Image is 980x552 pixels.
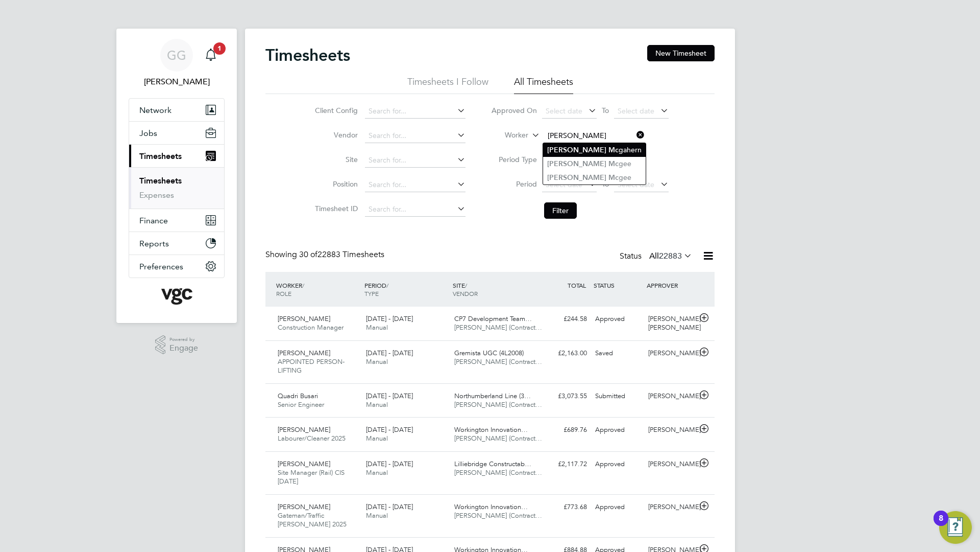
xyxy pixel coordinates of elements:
span: Powered by [169,335,198,344]
div: WORKER [274,276,362,303]
span: [DATE] - [DATE] [366,502,413,511]
label: Worker [482,130,528,141]
h2: Timesheets [265,45,350,65]
button: Jobs [129,122,224,144]
label: Timesheet ID [312,204,358,213]
div: [PERSON_NAME] [644,456,697,473]
label: Position [312,179,358,189]
span: Select date [618,106,654,116]
b: Mc [608,146,619,154]
span: Senior Engineer [278,400,324,409]
a: 1 [201,39,221,72]
div: £689.76 [538,422,591,439]
span: Select date [546,106,582,116]
span: ROLE [276,289,291,297]
span: [PERSON_NAME] [278,502,330,511]
span: / [386,281,388,289]
span: Labourer/Cleaner 2025 [278,434,346,443]
div: [PERSON_NAME] [644,388,697,405]
span: Manual [366,323,388,332]
div: £3,073.55 [538,388,591,405]
span: Reports [139,239,169,248]
button: Preferences [129,255,224,278]
span: Northumberland Line (3… [454,392,531,400]
button: Open Resource Center, 8 new notifications [939,511,972,544]
span: Manual [366,434,388,443]
div: £244.58 [538,311,591,328]
div: [PERSON_NAME] [644,345,697,362]
span: Gateman/Traffic [PERSON_NAME] 2025 [278,511,347,528]
span: 1 [213,42,226,55]
b: [PERSON_NAME] [547,173,606,182]
div: £773.68 [538,499,591,516]
span: [DATE] - [DATE] [366,459,413,468]
span: [PERSON_NAME] (Contract… [454,434,542,443]
span: / [302,281,304,289]
span: [DATE] - [DATE] [366,349,413,357]
span: [PERSON_NAME] (Contract… [454,468,542,477]
b: Mc [608,159,619,168]
span: [PERSON_NAME] (Contract… [454,323,542,332]
div: STATUS [591,276,644,294]
span: Jobs [139,128,157,138]
img: vgcgroup-logo-retina.png [161,288,192,305]
a: GG[PERSON_NAME] [129,39,225,88]
button: Timesheets [129,145,224,167]
span: [PERSON_NAME] (Contract… [454,511,542,520]
label: Approved On [491,106,537,115]
input: Search for... [365,178,465,192]
span: [PERSON_NAME] [278,349,330,357]
span: [PERSON_NAME] (Contract… [454,400,542,409]
div: Submitted [591,388,644,405]
span: Select date [618,180,654,189]
span: [DATE] - [DATE] [366,392,413,400]
span: To [599,104,612,117]
div: [PERSON_NAME] [644,499,697,516]
button: New Timesheet [647,45,715,61]
div: SITE [450,276,538,303]
span: Network [139,105,171,115]
span: Workington Innovation… [454,425,528,434]
div: [PERSON_NAME] [PERSON_NAME] [644,311,697,336]
div: 8 [939,518,943,532]
label: Client Config [312,106,358,115]
button: Finance [129,209,224,232]
span: Gauri Gautam [129,76,225,88]
span: Workington Innovation… [454,502,528,511]
label: Period [491,179,537,189]
span: GG [167,49,186,62]
span: [PERSON_NAME] [278,314,330,323]
b: [PERSON_NAME] [547,146,606,154]
li: Timesheets I Follow [407,76,488,94]
div: APPROVER [644,276,697,294]
input: Search for... [365,129,465,143]
li: gee [543,171,646,185]
span: Manual [366,511,388,520]
span: VENDOR [453,289,478,297]
span: Lilliebridge Constructab… [454,459,531,468]
a: Expenses [139,190,174,200]
div: [PERSON_NAME] [644,422,697,439]
button: Network [129,99,224,121]
nav: Main navigation [116,29,237,323]
a: Timesheets [139,176,182,186]
li: All Timesheets [514,76,573,94]
div: Approved [591,422,644,439]
span: 22883 [659,251,682,261]
span: Finance [139,216,168,225]
span: / [465,281,467,289]
span: [DATE] - [DATE] [366,425,413,434]
div: £2,163.00 [538,345,591,362]
li: gahern [543,143,646,157]
label: Site [312,155,358,164]
input: Search for... [365,104,465,119]
div: PERIOD [362,276,450,303]
div: £2,117.72 [538,456,591,473]
span: Gremista UGC (4L2008) [454,349,524,357]
span: Manual [366,468,388,477]
a: Powered byEngage [155,335,199,355]
input: Search for... [365,202,465,217]
label: Vendor [312,130,358,140]
span: Manual [366,357,388,366]
label: All [649,251,692,261]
